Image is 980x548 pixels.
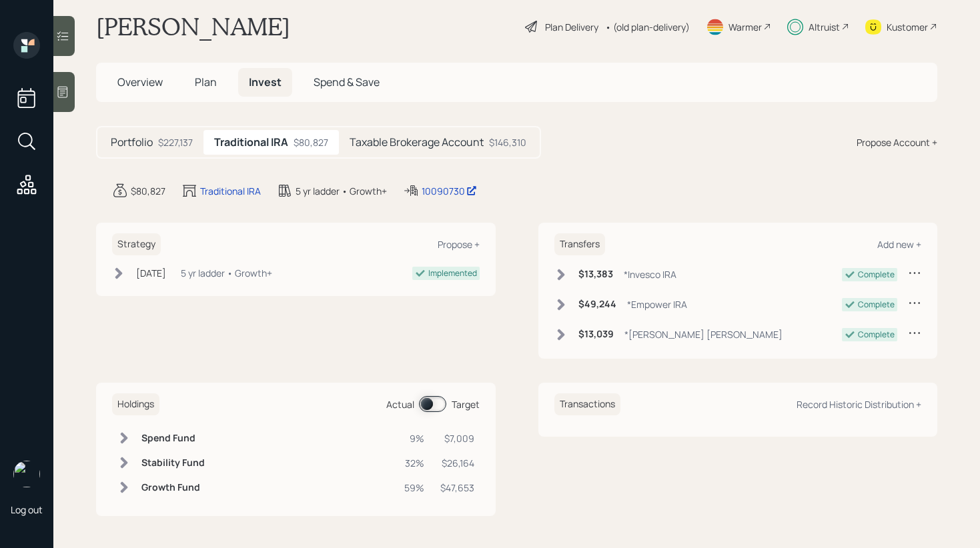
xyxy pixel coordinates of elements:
[554,233,605,255] h6: Transfers
[117,75,163,89] span: Overview
[858,299,895,311] div: Complete
[136,266,166,280] div: [DATE]
[624,327,783,341] div: *[PERSON_NAME] [PERSON_NAME]
[624,267,676,281] div: *Invesco IRA
[422,184,477,198] div: 10090730
[452,397,480,411] div: Target
[809,20,840,34] div: Altruist
[857,135,937,149] div: Propose Account +
[131,184,165,198] div: $80,827
[141,482,205,493] h6: Growth Fund
[554,393,620,415] h6: Transactions
[13,461,40,487] img: retirable_logo.png
[386,397,414,411] div: Actual
[112,233,161,255] h6: Strategy
[797,398,921,411] div: Record Historic Distribution +
[214,136,288,149] h5: Traditional IRA
[728,20,762,34] div: Warmer
[578,269,613,280] h6: $13,383
[438,238,480,251] div: Propose +
[578,299,616,310] h6: $49,244
[141,457,205,469] h6: Stability Fund
[200,184,261,198] div: Traditional IRA
[545,20,598,34] div: Plan Delivery
[440,431,474,445] div: $7,009
[605,20,690,34] div: • (old plan-delivery)
[296,184,387,198] div: 5 yr ladder • Growth+
[249,75,282,89] span: Invest
[294,135,328,149] div: $80,827
[887,20,928,34] div: Kustomer
[141,433,205,444] h6: Spend Fund
[158,135,193,149] div: $227,137
[440,481,474,495] div: $47,653
[404,456,424,470] div: 32%
[181,266,272,280] div: 5 yr ladder • Growth+
[428,267,477,279] div: Implemented
[314,75,380,89] span: Spend & Save
[578,329,614,340] h6: $13,039
[96,12,290,41] h1: [PERSON_NAME]
[627,297,687,311] div: *Empower IRA
[404,481,424,495] div: 59%
[858,269,895,281] div: Complete
[112,393,159,415] h6: Holdings
[489,135,526,149] div: $146,310
[404,431,424,445] div: 9%
[858,329,895,341] div: Complete
[440,456,474,470] div: $26,164
[350,136,484,149] h5: Taxable Brokerage Account
[195,75,217,89] span: Plan
[877,238,921,251] div: Add new +
[11,503,43,516] div: Log out
[111,136,153,149] h5: Portfolio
